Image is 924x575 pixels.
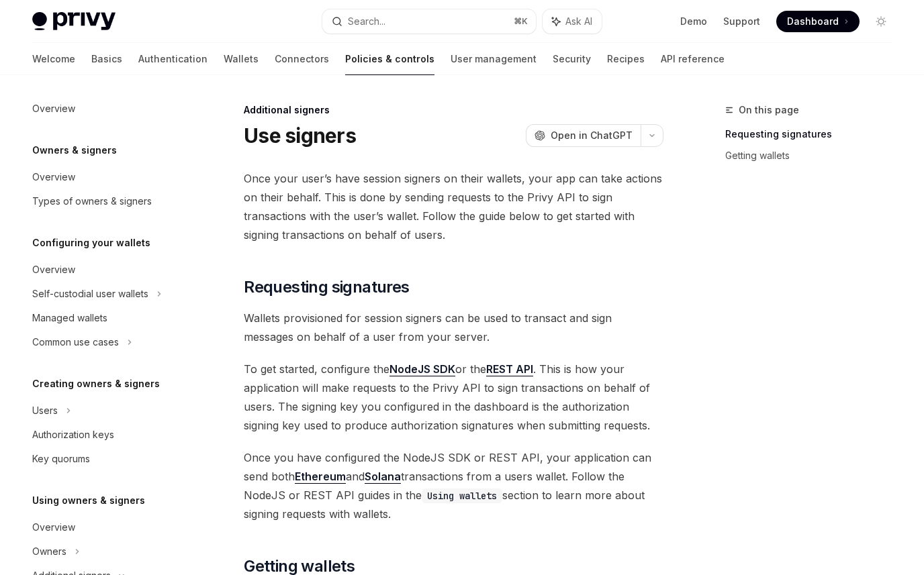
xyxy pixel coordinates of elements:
a: Ethereum [295,470,346,484]
a: Managed wallets [21,306,193,330]
h5: Using owners & signers [32,492,145,509]
a: Connectors [275,43,329,75]
span: Wallets provisioned for session signers can be used to transact and sign messages on behalf of a ... [244,309,663,346]
span: Dashboard [787,15,839,28]
a: Recipes [607,43,645,75]
div: Additional signers [244,103,663,117]
button: Search...⌘K [322,9,536,34]
a: Support [723,15,760,28]
a: REST API [486,362,533,376]
a: Policies & controls [345,43,434,75]
a: Demo [680,15,707,28]
button: Open in ChatGPT [526,124,641,147]
a: Dashboard [776,11,860,32]
span: Ask AI [565,15,592,28]
button: Toggle dark mode [870,11,892,32]
a: API reference [661,43,725,75]
h5: Creating owners & signers [32,376,160,392]
a: Security [553,43,591,75]
a: Requesting signatures [725,123,903,145]
div: Owners [32,543,66,560]
h5: Configuring your wallets [32,235,150,251]
div: Common use cases [32,334,119,350]
a: Overview [21,515,193,539]
div: Self-custodial user wallets [32,286,148,302]
span: To get started, configure the or the . This is how your application will make requests to the Pri... [244,360,663,435]
span: Once your user’s have session signers on their wallets, your app can take actions on their behalf... [244,169,663,244]
a: Overview [21,165,193,189]
div: Users [32,403,58,419]
a: Overview [21,258,193,282]
a: Overview [21,97,193,121]
a: Wallets [224,43,259,75]
span: Open in ChatGPT [551,129,633,142]
div: Overview [32,262,75,278]
a: Welcome [32,43,75,75]
div: Overview [32,101,75,117]
a: Basics [91,43,122,75]
h5: Owners & signers [32,142,117,158]
a: NodeJS SDK [389,362,455,376]
div: Managed wallets [32,310,107,326]
span: On this page [739,102,799,118]
span: Requesting signatures [244,276,409,298]
span: ⌘ K [514,16,528,27]
div: Key quorums [32,451,90,467]
div: Authorization keys [32,427,114,443]
a: User management [451,43,537,75]
a: Getting wallets [725,145,903,166]
a: Types of owners & signers [21,189,193,213]
code: Using wallets [422,488,502,503]
a: Solana [365,470,401,484]
span: Once you have configured the NodeJS SDK or REST API, your application can send both and transacti... [244,448,663,523]
div: Overview [32,519,75,535]
h1: Use signers [244,123,356,148]
a: Key quorums [21,447,193,471]
img: light logo [32,12,115,31]
button: Ask AI [543,9,602,34]
div: Types of owners & signers [32,193,152,209]
a: Authorization keys [21,423,193,447]
div: Overview [32,169,75,185]
div: Search... [348,13,385,30]
a: Authentication [138,43,207,75]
